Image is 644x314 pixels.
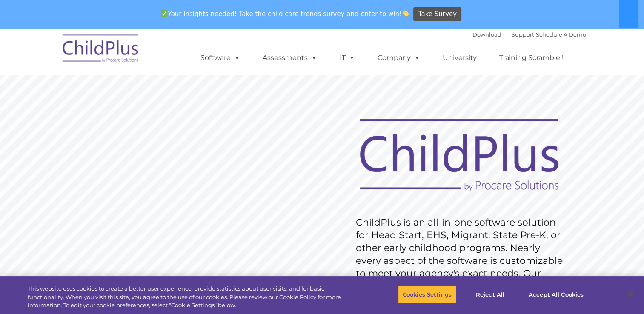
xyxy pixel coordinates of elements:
[464,285,517,303] button: Reject All
[58,29,143,71] img: ChildPlus by Procare Solutions
[157,6,412,22] span: Your insights needed! Take the child care trends survey and enter to win!
[398,285,456,303] button: Cookies Settings
[402,10,409,17] img: 👏
[356,216,567,305] rs-layer: ChildPlus is an all-in-one software solution for Head Start, EHS, Migrant, State Pre-K, or other ...
[418,7,457,22] span: Take Survey
[331,49,364,66] a: IT
[472,31,501,38] a: Download
[254,49,326,66] a: Assessments
[28,285,354,310] div: This website uses cookies to create a better user experience, provide statistics about user visit...
[161,10,167,17] img: ✅
[369,49,429,66] a: Company
[472,31,586,38] font: |
[192,49,249,66] a: Software
[524,285,588,303] button: Accept All Cookies
[621,285,640,304] button: Close
[512,31,534,38] a: Support
[491,49,572,66] a: Training Scramble!!
[536,31,586,38] a: Schedule A Demo
[434,49,485,66] a: University
[413,7,461,22] a: Take Survey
